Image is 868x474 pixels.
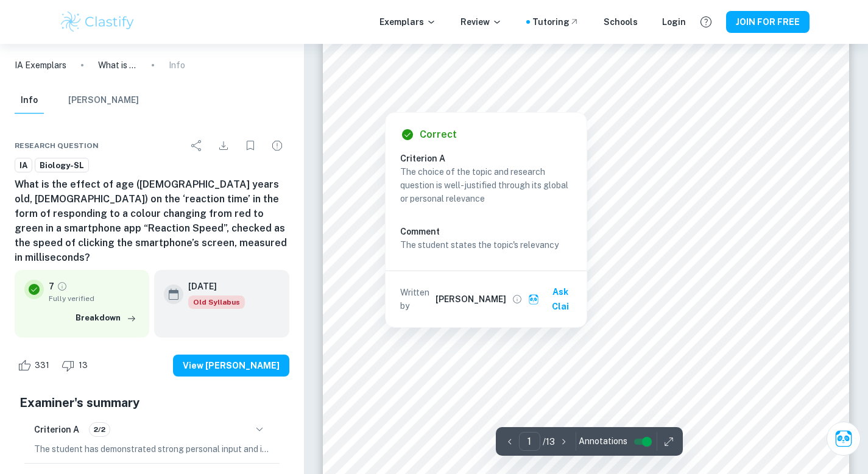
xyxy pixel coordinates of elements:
[98,58,137,72] p: What is the effect of age ([DEMOGRAPHIC_DATA] years old, [DEMOGRAPHIC_DATA]) on the ‘reaction tim...
[49,280,54,293] p: 7
[379,15,436,29] p: Exemplars
[400,238,572,252] p: The student states the topic's relevancy
[35,160,88,172] span: Biology-SL
[185,133,209,158] div: Share
[72,309,139,327] button: Breakdown
[57,281,68,292] a: Grade fully verified
[460,15,502,29] p: Review
[15,160,32,172] span: IA
[35,158,89,173] a: Biology-SL
[579,435,627,448] span: Annotations
[34,423,79,436] h6: Criterion A
[15,177,289,265] h6: What is the effect of age ([DEMOGRAPHIC_DATA] years old, [DEMOGRAPHIC_DATA]) on the ‘reaction tim...
[72,359,94,372] span: 13
[90,424,110,435] span: 2/2
[15,356,56,375] div: Like
[526,281,582,317] button: Ask Clai
[726,11,810,33] button: JOIN FOR FREE
[604,15,638,29] a: Schools
[400,286,433,313] p: Written by
[68,87,139,114] button: [PERSON_NAME]
[400,165,572,205] p: The choice of the topic and research question is well-justified through its global or personal re...
[696,12,716,32] button: Help and Feedback
[238,133,263,158] div: Bookmark
[400,152,582,165] h6: Criterion A
[173,355,289,377] button: View [PERSON_NAME]
[400,225,572,238] h6: Comment
[436,292,506,306] h6: [PERSON_NAME]
[59,10,136,34] img: Clastify logo
[528,294,540,305] img: clai.svg
[15,140,99,151] span: Research question
[34,442,270,456] p: The student has demonstrated strong personal input and initiative in designing and conducting the...
[188,295,245,309] div: Starting from the May 2025 session, the Biology IA requirements have changed. It's OK to refer to...
[211,133,236,158] div: Download
[420,127,457,142] h6: Correct
[169,58,185,72] p: Info
[265,133,289,158] div: Report issue
[188,280,235,293] h6: [DATE]
[15,158,32,173] a: IA
[827,422,861,456] button: Ask Clai
[543,435,555,448] p: / 13
[188,295,245,309] span: Old Syllabus
[28,359,56,372] span: 331
[58,356,94,375] div: Dislike
[15,58,66,72] a: IA Exemplars
[15,87,44,114] button: Info
[49,293,139,304] span: Fully verified
[509,291,526,308] button: View full profile
[19,394,284,412] h5: Examiner's summary
[662,15,686,29] a: Login
[532,15,579,29] a: Tutoring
